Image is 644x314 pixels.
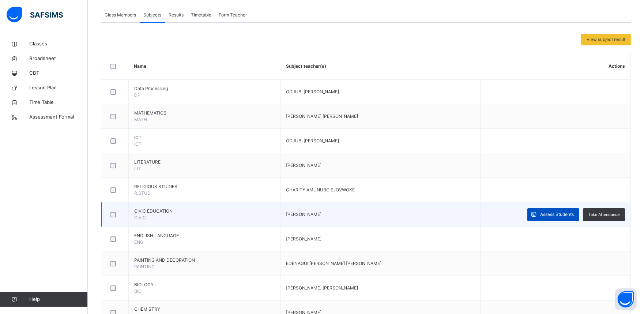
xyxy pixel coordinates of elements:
[143,12,161,18] span: Subjects
[134,281,275,288] span: BIOLOGY
[286,89,339,94] span: ODJUBI [PERSON_NAME]
[129,53,280,80] th: Name
[29,40,88,48] span: Classes
[540,211,574,218] span: Assess Students
[286,212,321,217] span: [PERSON_NAME]
[587,36,625,43] span: View subject result
[286,261,381,266] span: EDENAGUI [PERSON_NAME] [PERSON_NAME]
[134,257,275,263] span: PAINTING AND DECORATION
[588,212,619,218] span: Take Attendance
[191,12,211,18] span: Timetable
[615,288,637,310] button: Open asap
[134,208,275,214] span: CIVIC EDUCATION
[286,162,321,168] span: [PERSON_NAME]
[169,12,184,18] span: Results
[134,183,275,190] span: RELIGIOUS STUDIES
[286,113,358,119] span: [PERSON_NAME] [PERSON_NAME]
[286,187,355,192] span: CHARITY AMUNUBO EJOVWOKE
[134,117,147,122] span: MATH
[134,264,155,269] span: PAINTING
[29,70,88,77] span: CBT
[219,12,247,18] span: Form Teacher
[134,110,275,116] span: MATHEMATICS
[134,85,275,92] span: Data Processing
[134,232,275,239] span: ENGLISH LANGUAGE
[134,141,142,147] span: ICT
[480,53,630,80] th: Actions
[286,138,339,143] span: ODJUBI [PERSON_NAME]
[29,99,88,106] span: Time Table
[105,12,136,18] span: Class Members
[134,306,275,313] span: CHEMISTRY
[280,53,481,80] th: Subject teacher(s)
[134,166,141,171] span: LIT
[134,288,142,294] span: BIO
[29,55,88,62] span: Broadsheet
[134,215,146,220] span: CIVIC
[29,113,88,121] span: Assessment Format
[286,285,358,291] span: [PERSON_NAME] [PERSON_NAME]
[134,134,275,141] span: ICT
[134,92,140,98] span: DP
[7,7,63,22] img: safsims
[134,159,275,165] span: LITERATURE
[134,190,151,196] span: R.STUD
[29,84,88,91] span: Lesson Plan
[134,239,143,245] span: ENG
[286,236,321,242] span: [PERSON_NAME]
[29,296,87,303] span: Help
